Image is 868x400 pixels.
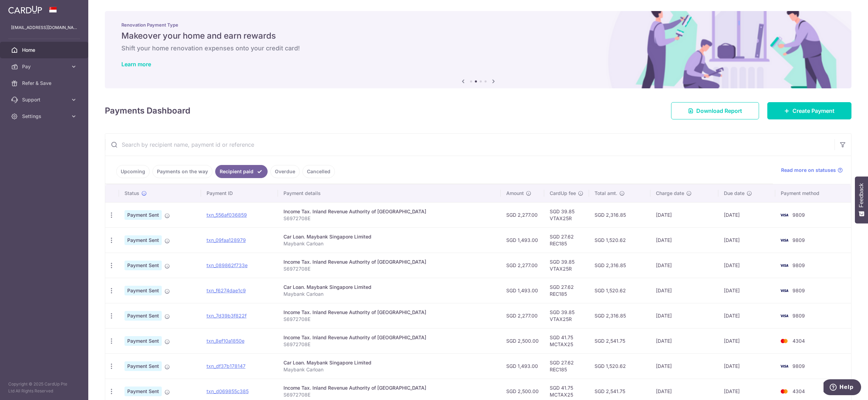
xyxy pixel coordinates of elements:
[22,63,68,70] span: Pay
[207,287,246,293] a: txn_f6274dae1c9
[501,303,544,328] td: SGD 2,277.00
[718,227,775,253] td: [DATE]
[124,311,162,321] span: Payment Sent
[777,387,791,396] img: Bank Card
[781,167,843,174] a: Read more on statuses
[777,362,791,370] img: Bank Card
[215,165,268,178] a: Recipient paid
[283,391,495,398] p: S6972708E
[207,338,245,344] a: txn_8ef10a1850e
[124,361,162,371] span: Payment Sent
[121,61,151,68] a: Learn more
[283,316,495,323] p: S6972708E
[718,253,775,278] td: [DATE]
[207,313,247,319] a: txn_7d39b3f822f
[792,338,805,344] span: 4304
[781,167,836,174] span: Read more on statuses
[589,303,650,328] td: SGD 2,316.85
[201,184,278,202] th: Payment ID
[792,313,805,319] span: 9809
[650,202,718,227] td: [DATE]
[589,353,650,379] td: SGD 1,520.62
[207,388,249,394] a: txn_d069855c385
[22,96,68,103] span: Support
[124,261,162,270] span: Payment Sent
[589,278,650,303] td: SGD 1,520.62
[792,107,835,115] span: Create Payment
[792,388,805,394] span: 4304
[718,353,775,379] td: [DATE]
[544,227,589,253] td: SGD 27.62 REC185
[858,183,865,207] span: Feedback
[105,105,190,117] h4: Payments Dashboard
[792,212,805,218] span: 9809
[283,366,495,373] p: Maybank Carloan
[283,284,495,291] div: Car Loan. Maybank Singapore Limited
[544,278,589,303] td: SGD 27.62 REC185
[207,363,246,369] a: txn_df37b178147
[589,253,650,278] td: SGD 2,316.85
[650,253,718,278] td: [DATE]
[121,30,835,41] h5: Makeover your home and earn rewards
[283,359,495,366] div: Car Loan. Maybank Singapore Limited
[501,227,544,253] td: SGD 1,493.00
[718,328,775,353] td: [DATE]
[777,286,791,295] img: Bank Card
[589,328,650,353] td: SGD 2,541.75
[283,291,495,297] p: Maybank Carloan
[650,328,718,353] td: [DATE]
[121,44,835,52] h6: Shift your home renovation expenses onto your credit card!
[124,336,162,346] span: Payment Sent
[207,237,246,243] a: txn_09faa128979
[650,278,718,303] td: [DATE]
[105,134,835,156] input: Search by recipient name, payment id or reference
[105,11,851,88] img: Renovation banner
[718,202,775,227] td: [DATE]
[124,286,162,295] span: Payment Sent
[283,258,495,265] div: Income Tax. Inland Revenue Authority of [GEOGRAPHIC_DATA]
[283,334,495,341] div: Income Tax. Inland Revenue Authority of [GEOGRAPHIC_DATA]
[116,165,150,178] a: Upcoming
[718,278,775,303] td: [DATE]
[777,236,791,244] img: Bank Card
[855,176,868,223] button: Feedback - Show survey
[22,80,68,87] span: Refer & Save
[650,353,718,379] td: [DATE]
[724,190,745,197] span: Due date
[278,184,501,202] th: Payment details
[671,102,759,119] a: Download Report
[22,113,68,120] span: Settings
[283,341,495,348] p: S6972708E
[777,211,791,219] img: Bank Card
[544,202,589,227] td: SGD 39.85 VTAX25R
[124,387,162,396] span: Payment Sent
[283,233,495,240] div: Car Loan. Maybank Singapore Limited
[777,312,791,320] img: Bank Card
[650,227,718,253] td: [DATE]
[792,363,805,369] span: 9809
[777,337,791,345] img: Bank Card
[283,265,495,272] p: S6972708E
[544,303,589,328] td: SGD 39.85 VTAX25R
[283,240,495,247] p: Maybank Carloan
[656,190,684,197] span: Charge date
[824,379,861,397] iframe: Opens a widget where you can find more information
[544,328,589,353] td: SGD 41.75 MCTAX25
[696,107,742,115] span: Download Report
[544,353,589,379] td: SGD 27.62 REC185
[124,190,139,197] span: Status
[595,190,617,197] span: Total amt.
[501,278,544,303] td: SGD 1,493.00
[283,208,495,215] div: Income Tax. Inland Revenue Authority of [GEOGRAPHIC_DATA]
[589,227,650,253] td: SGD 1,520.62
[8,6,42,14] img: CardUp
[501,353,544,379] td: SGD 1,493.00
[124,235,162,245] span: Payment Sent
[777,261,791,270] img: Bank Card
[11,24,77,31] p: [EMAIL_ADDRESS][DOMAIN_NAME]
[270,165,300,178] a: Overdue
[501,253,544,278] td: SGD 2,277.00
[792,287,805,293] span: 9809
[792,237,805,243] span: 9809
